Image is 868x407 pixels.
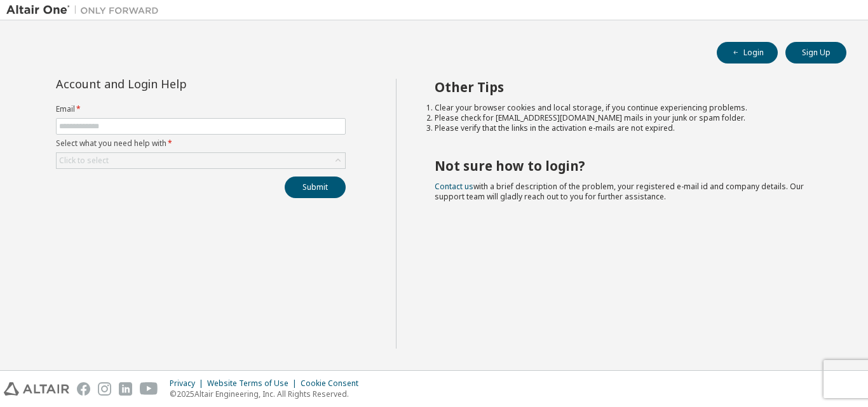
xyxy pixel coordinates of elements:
[56,138,346,149] label: Select what you need help with
[207,378,301,389] div: Website Terms of Use
[435,113,824,123] li: Please check for [EMAIL_ADDRESS][DOMAIN_NAME] mails in your junk or spam folder.
[301,378,366,389] div: Cookie Consent
[56,79,288,89] div: Account and Login Help
[6,4,165,17] img: Altair One
[435,157,824,174] h2: Not sure how to login?
[57,153,345,168] div: Click to select
[785,42,846,63] button: Sign Up
[435,123,824,133] li: Please verify that the links in the activation e-mails are not expired.
[717,42,778,63] button: Login
[59,156,109,166] div: Click to select
[140,382,158,396] img: youtube.svg
[4,382,69,396] img: altair_logo.svg
[77,382,90,396] img: facebook.svg
[170,378,207,389] div: Privacy
[119,382,132,396] img: linkedin.svg
[435,103,824,113] li: Clear your browser cookies and local storage, if you continue experiencing problems.
[98,382,111,396] img: instagram.svg
[435,79,824,95] h2: Other Tips
[435,181,473,192] a: Contact us
[56,104,346,114] label: Email
[435,181,804,202] span: with a brief description of the problem, your registered e-mail id and company details. Our suppo...
[285,177,346,198] button: Submit
[170,389,366,399] p: © 2025 Altair Engineering, Inc. All Rights Reserved.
